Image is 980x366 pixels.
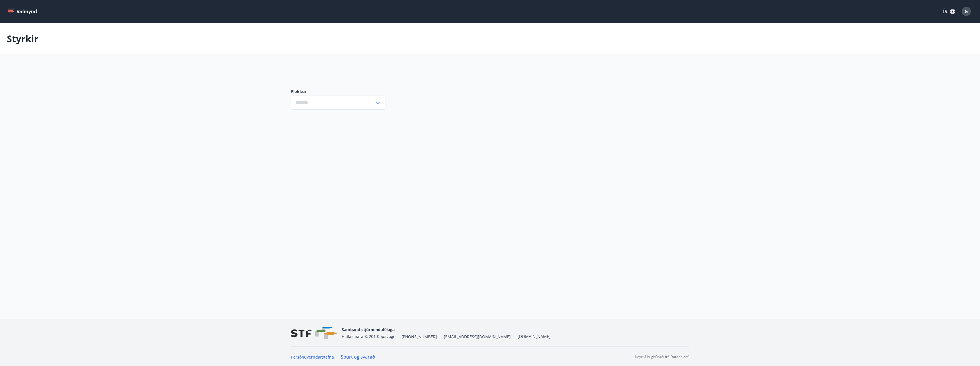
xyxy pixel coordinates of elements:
button: ÍS [940,6,958,17]
a: Persónuverndarstefna [291,354,334,360]
span: Hlíðasmára 8, 201 Kópavogi [342,334,394,339]
span: [PHONE_NUMBER] [401,334,437,340]
span: G [965,8,968,15]
a: [DOMAIN_NAME] [518,334,551,339]
img: vjCaq2fThgY3EUYqSgpjEiBg6WP39ov69hlhuPVN.png [291,327,337,339]
span: [EMAIL_ADDRESS][DOMAIN_NAME] [444,334,511,340]
button: G [959,5,973,18]
a: Spurt og svarað [341,354,375,360]
span: Samband stjórnendafélaga [342,327,395,332]
label: Flokkur [291,89,385,94]
button: menu [7,6,39,17]
p: Keyrt á hugbúnaði frá Dorado ehf. [635,354,689,359]
p: Styrkir [7,32,38,45]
